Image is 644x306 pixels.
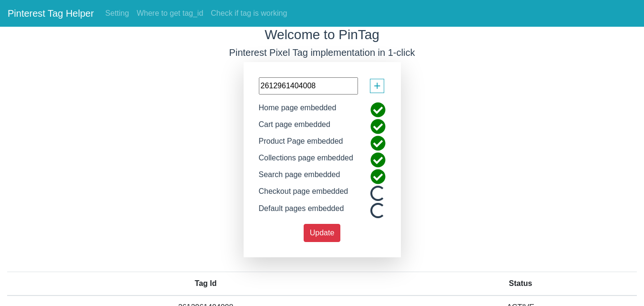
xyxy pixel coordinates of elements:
th: Status [404,272,637,295]
div: Search page embedded [252,169,348,186]
a: Pinterest Tag Helper [8,4,94,23]
div: Checkout page embedded [252,186,356,203]
div: Product Page embedded [252,136,350,152]
th: Tag Id [7,272,404,295]
a: Check if tag is working [207,4,291,23]
a: Where to get tag_id [133,4,207,23]
a: Setting [102,4,133,23]
div: Cart page embedded [252,119,337,136]
div: Collections page embedded [252,152,360,169]
span: + [374,77,381,95]
input: paste your tag id here [259,77,358,95]
div: Home page embedded [252,102,344,119]
button: Update [304,224,341,242]
span: Update [310,229,335,237]
div: Default pages embedded [252,203,351,220]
